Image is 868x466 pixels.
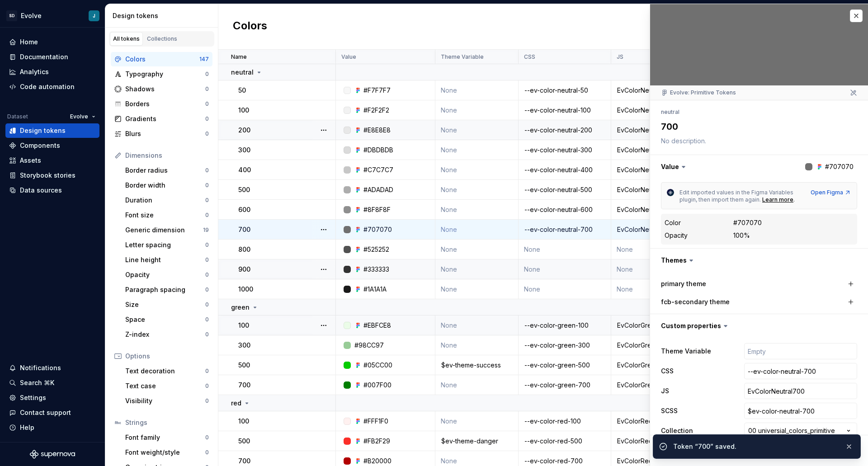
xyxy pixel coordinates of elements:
div: Settings [20,393,46,402]
td: None [435,335,519,355]
input: Empty [744,343,857,359]
a: Documentation [5,50,99,64]
p: CSS [524,53,535,61]
div: #ADADAD [363,185,393,194]
a: Shadows0 [111,82,212,96]
div: --ev-color-neutral-200 [519,126,610,135]
td: None [435,160,519,180]
td: None [435,411,519,431]
div: Font family [125,433,205,442]
div: Opacity [125,270,205,279]
div: Learn more [762,196,793,203]
div: --ev-color-neutral-100 [519,106,610,115]
p: 100 [238,321,249,330]
td: None [435,120,519,140]
div: EvColorNeutral600 [612,205,712,214]
a: Font family0 [122,430,212,445]
div: Analytics [20,67,49,76]
td: None [519,240,611,259]
button: Notifications [5,361,99,375]
div: --ev-color-neutral-50 [519,86,610,95]
div: #C7C7C7 [363,165,393,174]
div: Documentation [20,52,68,61]
div: Dimensions [125,151,209,160]
div: Design tokens [20,126,66,135]
div: Options [125,352,209,361]
p: 100 [238,417,249,426]
a: Supernova Logo [30,450,75,459]
div: J [93,12,95,19]
a: Open Figma [811,189,851,196]
a: Line height0 [122,253,212,267]
div: Font weight/style [125,448,205,457]
div: #333333 [363,265,389,274]
div: Opacity [665,231,688,240]
td: None [519,259,611,279]
div: Generic dimension [125,226,203,235]
div: 0 [205,316,209,323]
a: Code automation [5,80,99,94]
h2: Colors [233,19,267,35]
td: None [435,279,519,299]
td: None [435,80,519,100]
div: EvColorNeutral200 [612,126,712,135]
div: EvColorGreen700 [612,381,712,390]
div: --ev-color-neutral-500 [519,185,610,194]
div: 0 [205,130,209,137]
div: --ev-color-green-100 [519,321,610,330]
p: 500 [238,361,250,370]
div: Space [125,315,205,324]
a: Letter spacing0 [122,238,212,252]
p: 100 [238,106,249,115]
a: Font size0 [122,208,212,222]
div: Color [665,218,681,227]
a: Text case0 [122,379,212,393]
div: --ev-color-red-500 [519,437,610,446]
div: 0 [205,271,209,278]
a: Home [5,35,99,49]
td: None [435,200,519,220]
p: 1000 [238,285,253,294]
div: #05CC00 [363,361,392,370]
div: Evolve: Primitive Tokens [661,89,736,96]
a: Z-index0 [122,327,212,342]
p: 700 [238,381,250,390]
p: 500 [238,437,250,446]
td: None [611,240,713,259]
div: 0 [205,115,209,122]
button: Search ⌘K [5,376,99,390]
p: 300 [238,341,250,350]
div: #DBDBDB [363,146,393,155]
td: None [435,100,519,120]
div: --ev-color-red-100 [519,417,610,426]
td: None [435,180,519,200]
div: Borders [125,99,205,108]
a: Visibility0 [122,394,212,408]
div: EvColorGreen200 [612,341,712,350]
div: --ev-color-neutral-400 [519,165,610,174]
a: Border width0 [122,178,212,193]
label: fcb-secondary theme [661,297,730,306]
div: 0 [205,241,209,249]
div: Assets [20,156,41,165]
div: #EBFCE8 [363,321,391,330]
div: Notifications [20,363,61,372]
p: 900 [238,265,250,274]
p: Value [341,53,356,61]
a: Text decoration0 [122,364,212,378]
div: Text case [125,381,205,391]
div: #B20000 [363,457,392,466]
div: Evolve [21,11,42,20]
div: Blurs [125,129,205,138]
div: #F2F2F2 [363,106,389,115]
label: SCSS [661,406,678,415]
div: 0 [205,167,209,174]
td: None [435,140,519,160]
td: None [435,220,519,240]
a: Gradients0 [111,112,212,126]
div: 0 [205,256,209,264]
div: --ev-color-neutral-300 [519,146,610,155]
li: neutral [661,108,679,115]
div: $ev-theme-success [436,361,518,370]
